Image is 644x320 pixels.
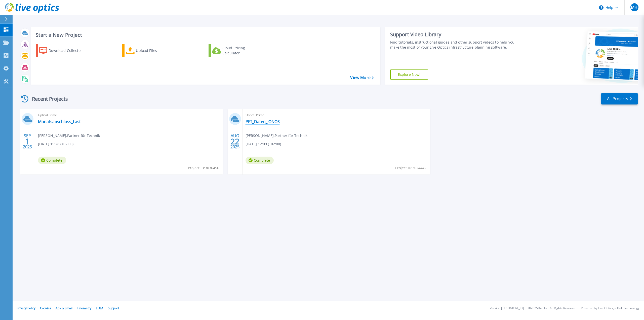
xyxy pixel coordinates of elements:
[390,69,428,80] a: Explore Now!
[188,165,219,171] span: Project ID: 3036456
[601,93,638,104] a: All Projects
[23,132,32,151] div: SEP 2025
[246,112,427,118] span: Optical Prime
[108,306,119,310] a: Support
[246,133,307,138] span: [PERSON_NAME] , Partner für Technik
[581,307,639,310] li: Powered by Live Optics, a Dell Technology
[136,46,176,56] div: Upload Files
[38,133,100,138] span: [PERSON_NAME] , Partner für Technik
[209,44,265,57] a: Cloud Pricing Calculator
[17,306,35,310] a: Privacy Policy
[38,112,220,118] span: Optical Prime
[222,46,263,56] div: Cloud Pricing Calculator
[122,44,178,57] a: Upload Files
[25,139,30,144] span: 1
[246,119,280,124] a: PFT_Daten_IONOS
[246,141,281,147] span: [DATE] 12:09 (+02:00)
[38,157,66,164] span: Complete
[631,5,637,9] span: MH
[490,307,524,310] li: Version: [TECHNICAL_ID]
[395,165,426,171] span: Project ID: 3024442
[528,307,576,310] li: © 2025 Dell Inc. All Rights Reserved
[40,306,51,310] a: Cookies
[36,32,374,38] h3: Start a New Project
[77,306,91,310] a: Telemetry
[19,93,75,105] div: Recent Projects
[230,132,240,151] div: AUG 2025
[56,306,72,310] a: Ads & Email
[38,119,81,124] a: Monatsabschluss_Last
[230,139,239,144] span: 22
[390,31,521,38] div: Support Video Library
[36,44,92,57] a: Download Collector
[390,40,521,50] div: Find tutorials, instructional guides and other support videos to help you make the most of your L...
[350,75,374,80] a: View More
[246,157,274,164] span: Complete
[38,141,73,147] span: [DATE] 15:28 (+02:00)
[96,306,103,310] a: EULA
[49,46,89,56] div: Download Collector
